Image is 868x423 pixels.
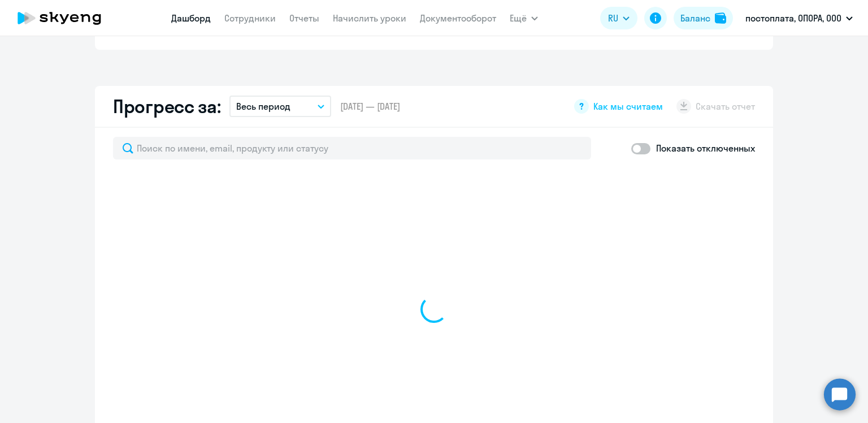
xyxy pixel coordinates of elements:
button: Балансbalance [674,7,733,29]
a: Сотрудники [224,12,276,24]
p: Показать отключенных [656,141,755,155]
span: Как мы считаем [593,100,663,113]
button: постоплата, ОПОРА, ООО [740,5,858,32]
span: [DATE] — [DATE] [340,100,400,113]
img: balance [715,12,726,24]
a: Отчеты [289,12,319,24]
button: Весь период [229,96,331,117]
span: RU [608,11,618,25]
a: Документооборот [420,12,496,24]
span: Ещё [510,11,527,25]
input: Поиск по имени, email, продукту или статусу [113,137,591,159]
button: RU [600,7,637,29]
p: Весь период [236,100,290,113]
a: Дашборд [171,12,211,24]
div: Баланс [680,11,710,25]
p: постоплата, ОПОРА, ООО [745,11,841,25]
button: Ещё [510,7,538,29]
h2: Прогресс за: [113,95,220,118]
a: Начислить уроки [333,12,406,24]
